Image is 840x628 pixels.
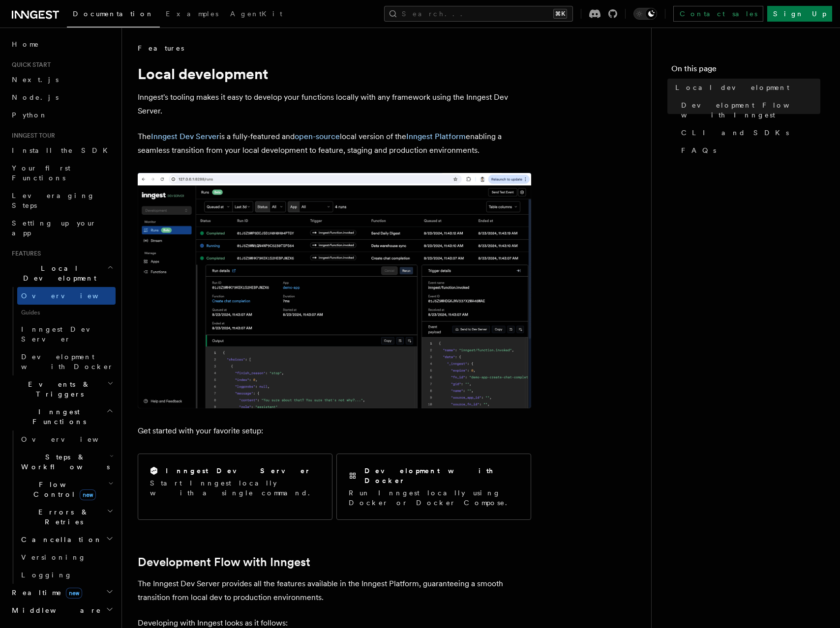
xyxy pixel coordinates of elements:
a: Python [8,106,116,124]
a: Versioning [17,548,116,566]
a: Install the SDK [8,142,116,159]
a: Inngest Platform [406,132,466,141]
a: FAQs [677,142,820,159]
span: FAQs [681,145,716,155]
a: Leveraging Steps [8,187,116,214]
span: Examples [166,10,218,18]
span: new [80,489,96,500]
a: Home [8,35,116,53]
button: Cancellation [17,531,116,548]
img: The Inngest Dev Server on the Functions page [138,173,531,408]
a: Documentation [67,3,160,28]
a: Development Flow with Inngest [677,96,820,124]
p: The Inngest Dev Server provides all the features available in the Inngest Platform, guaranteeing ... [138,577,531,604]
p: Inngest's tooling makes it easy to develop your functions locally with any framework using the In... [138,90,531,118]
a: Examples [160,3,224,27]
span: Versioning [21,553,86,561]
a: Overview [17,430,116,448]
div: Local Development [8,287,116,375]
a: Development with DockerRun Inngest locally using Docker or Docker Compose. [336,454,531,520]
span: Home [12,39,39,49]
a: Development Flow with Inngest [138,555,310,569]
a: Inngest Dev Server [17,320,116,348]
p: Get started with your favorite setup: [138,424,531,438]
span: Realtime [8,588,82,598]
div: Inngest Functions [8,430,116,584]
a: open-source [295,132,340,141]
span: Overview [21,292,122,300]
h2: Development with Docker [364,466,519,485]
span: Errors & Retries [17,507,107,527]
p: The is a fully-featured and local version of the enabling a seamless transition from your local d... [138,130,531,157]
span: Logging [21,571,72,579]
a: Inngest Dev ServerStart Inngest locally with a single command. [138,454,332,520]
a: Inngest Dev Server [151,132,219,141]
a: Local development [671,79,820,96]
span: Cancellation [17,535,102,544]
button: Middleware [8,601,116,619]
p: Run Inngest locally using Docker or Docker Compose. [349,488,519,508]
a: Contact sales [673,6,763,22]
kbd: ⌘K [553,9,567,19]
span: Features [138,43,184,53]
span: Development Flow with Inngest [681,100,820,120]
a: AgentKit [224,3,288,27]
a: Sign Up [767,6,832,22]
span: Node.js [12,93,59,101]
span: Guides [17,305,116,320]
a: Setting up your app [8,214,116,242]
h1: Local development [138,65,531,83]
h2: Inngest Dev Server [166,466,311,476]
span: AgentKit [230,10,282,18]
button: Events & Triggers [8,375,116,403]
button: Steps & Workflows [17,448,116,476]
span: Leveraging Steps [12,192,95,209]
a: Overview [17,287,116,305]
span: CLI and SDKs [681,128,789,138]
button: Toggle dark mode [633,8,657,20]
span: Events & Triggers [8,379,107,399]
span: Steps & Workflows [17,452,110,472]
span: Your first Functions [12,164,70,182]
span: new [66,588,82,599]
span: Install the SDK [12,146,114,154]
a: Logging [17,566,116,584]
a: Your first Functions [8,159,116,187]
span: Development with Docker [21,353,114,371]
h4: On this page [671,63,820,79]
span: Python [12,111,48,119]
span: Overview [21,435,122,443]
span: Next.js [12,76,59,84]
span: Inngest tour [8,132,55,140]
button: Errors & Retries [17,503,116,531]
span: Setting up your app [12,219,96,237]
a: Next.js [8,71,116,88]
a: Node.js [8,88,116,106]
span: Documentation [73,10,154,18]
span: Inngest Functions [8,407,106,427]
span: Quick start [8,61,51,69]
span: Local Development [8,263,107,283]
a: CLI and SDKs [677,124,820,142]
button: Local Development [8,259,116,287]
button: Search...⌘K [384,6,573,22]
button: Inngest Functions [8,403,116,430]
button: Flow Controlnew [17,476,116,503]
span: Middleware [8,605,101,615]
span: Flow Control [17,480,108,499]
span: Inngest Dev Server [21,325,105,343]
span: Features [8,250,41,257]
a: Development with Docker [17,348,116,375]
button: Realtimenew [8,584,116,601]
p: Start Inngest locally with a single command. [150,478,320,498]
span: Local development [675,83,789,92]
